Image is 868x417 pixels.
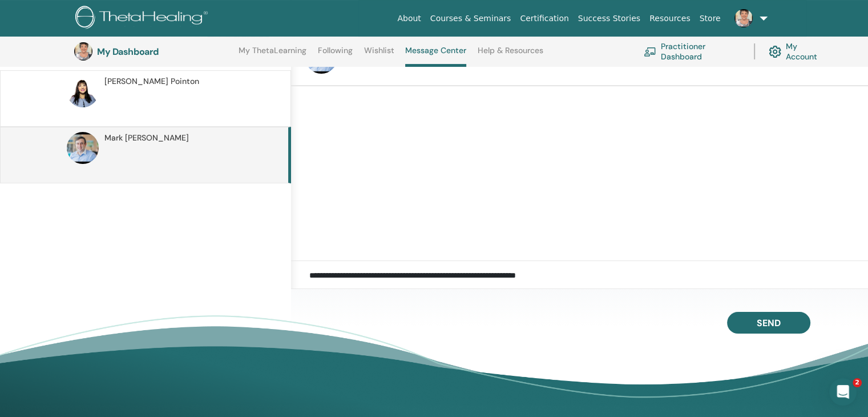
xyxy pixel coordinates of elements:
img: chalkboard-teacher.svg [644,47,656,56]
a: My Account [769,39,826,64]
a: Resources [645,8,695,29]
img: default.jpg [74,42,92,61]
iframe: Intercom live chat [829,378,857,406]
a: Wishlist [364,46,394,64]
button: Send [727,312,810,334]
a: Help & Resources [478,46,543,64]
a: Store [695,8,725,29]
img: default.jpg [734,9,753,27]
span: Send [757,317,781,329]
img: cog.svg [769,43,781,61]
a: Courses & Seminars [426,8,516,29]
h3: My Dashboard [97,46,211,57]
a: About [393,8,425,29]
img: default.jpg [67,75,99,107]
span: [PERSON_NAME] Pointon [104,75,199,87]
a: Following [318,46,353,64]
a: My ThetaLearning [239,46,306,64]
img: default.jpg [67,132,99,164]
span: 2 [853,378,862,387]
a: Success Stories [574,8,645,29]
a: Certification [515,8,573,29]
a: Practitioner Dashboard [644,39,740,64]
span: Mark [PERSON_NAME] [104,132,189,144]
a: Message Center [405,46,466,67]
img: logo.png [75,6,212,31]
